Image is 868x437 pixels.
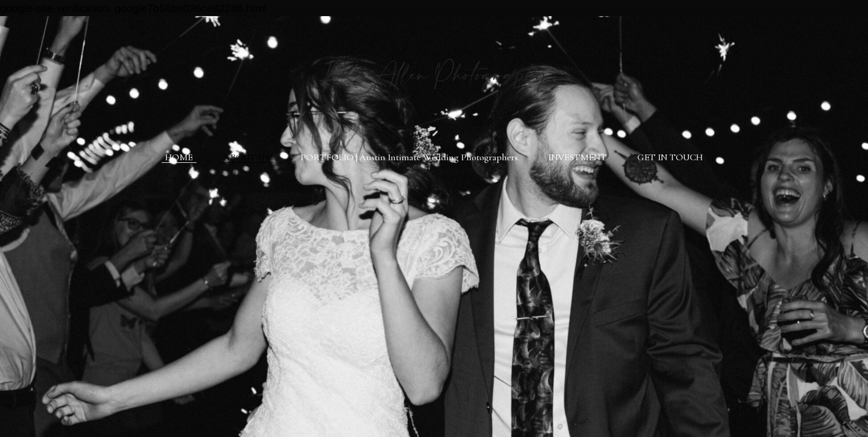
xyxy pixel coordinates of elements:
a: GET IN TOUCH [637,151,703,163]
a: ABOUT US [223,151,270,163]
a: HOME [165,151,193,163]
a: PORTFOLIO | Austin Intimate Wedding Photographers [300,151,518,163]
img: Rae Allen Photography [298,27,569,112]
a: INVESTMENT [548,151,607,163]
